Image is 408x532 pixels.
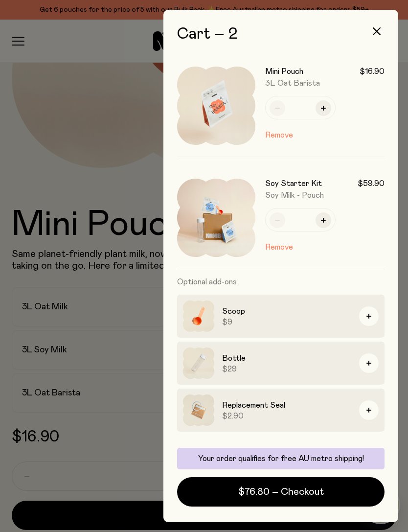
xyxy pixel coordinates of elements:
span: Soy Milk - Pouch [265,191,324,199]
p: Your order qualifies for free AU metro shipping! [183,454,379,463]
button: Remove [265,241,293,253]
h3: Replacement Seal [222,399,351,411]
h3: Soy Starter Kit [265,179,322,188]
span: 3L Oat Barista [265,79,320,87]
h3: Mini Pouch [265,67,303,76]
h2: Cart – 2 [177,25,385,43]
h3: Scoop [222,305,351,317]
button: Remove [265,129,293,141]
span: $76.80 – Checkout [238,485,324,499]
span: $29 [222,364,351,374]
span: $59.90 [358,179,385,188]
h3: Bottle [222,352,351,364]
h3: Optional add-ons [177,269,385,295]
span: $9 [222,317,351,327]
span: $2.90 [222,411,351,421]
span: $16.90 [360,67,385,76]
button: $76.80 – Checkout [177,477,385,507]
